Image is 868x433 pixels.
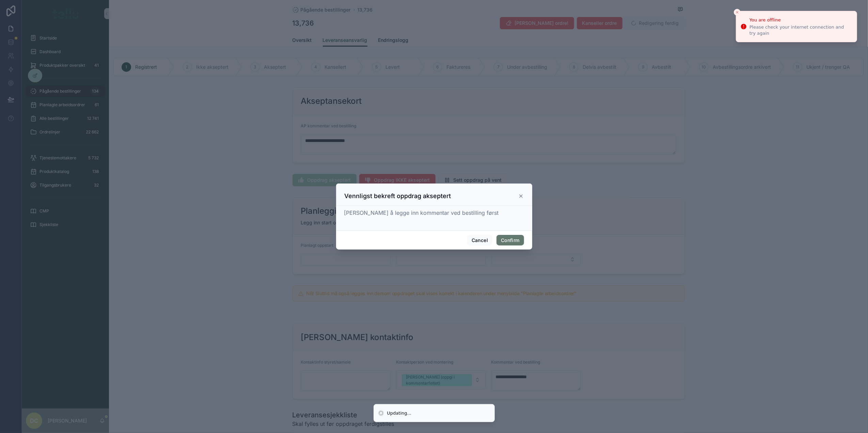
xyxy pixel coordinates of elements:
button: Cancel [467,235,492,246]
div: You are offline [749,17,851,23]
button: Confirm [496,235,524,246]
div: Updating... [387,410,412,417]
span: [PERSON_NAME] å legge inn kommentar ved bestilling først [344,209,499,216]
button: Close toast [734,9,741,16]
div: Please check your internet connection and try again [749,24,851,36]
h3: Vennligst bekreft oppdrag akseptert [345,192,451,200]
